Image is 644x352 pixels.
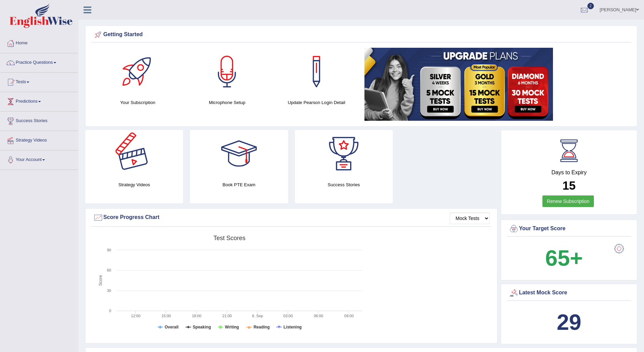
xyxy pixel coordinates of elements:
div: Getting Started [93,30,629,40]
h4: Book PTE Exam [190,181,288,188]
span: 2 [587,3,594,9]
text: 18:00 [192,314,201,318]
a: Home [0,34,78,51]
h4: Success Stories [295,181,393,188]
b: 15 [563,179,576,192]
a: Your Account [0,150,78,167]
div: Your Target Score [509,224,629,234]
a: Success Stories [0,112,78,129]
text: 03:00 [283,314,293,318]
div: Score Progress Chart [93,212,490,223]
h4: Days to Expiry [509,170,629,176]
a: Tests [0,73,78,90]
h4: Update Pearson Login Detail [275,99,358,106]
tspan: Writing [225,325,239,329]
a: Practice Questions [0,53,78,70]
b: 65+ [545,246,583,270]
text: 06:00 [314,314,323,318]
text: 21:00 [222,314,232,318]
h4: Your Subscription [96,99,179,106]
text: 30 [107,289,111,293]
tspan: Listening [284,325,302,329]
div: Latest Mock Score [509,288,629,298]
b: 29 [557,310,581,335]
a: Predictions [0,92,78,109]
tspan: Test scores [213,235,245,241]
tspan: 6. Sep [252,314,263,318]
text: 90 [107,248,111,252]
tspan: Overall [165,325,179,329]
h4: Strategy Videos [85,181,183,188]
text: 60 [107,268,111,272]
img: small5.jpg [364,48,553,121]
text: 0 [109,309,111,313]
text: 15:00 [162,314,171,318]
tspan: Score [98,275,103,286]
text: 12:00 [131,314,140,318]
a: Renew Subscription [542,195,594,207]
a: Strategy Videos [0,131,78,148]
tspan: Reading [254,325,270,329]
tspan: Speaking [193,325,211,329]
text: 09:00 [344,314,354,318]
h4: Microphone Setup [186,99,268,106]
